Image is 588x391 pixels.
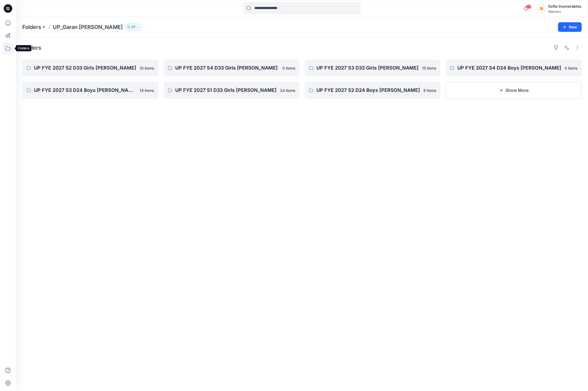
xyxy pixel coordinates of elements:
[22,45,41,51] h4: Folders
[22,82,158,99] a: UP FYE 2027 S3 D24 Boys [PERSON_NAME]14 items
[34,87,136,94] p: UP FYE 2027 S3 D24 Boys [PERSON_NAME]
[22,59,158,76] a: UP FYE 2027 S2 D33 Girls [PERSON_NAME]10 items
[140,65,154,71] p: 10 items
[175,87,277,94] p: UP FYE 2027 S1 D33 Girls [PERSON_NAME]
[457,64,561,72] p: UP FYE 2027 S4 D24 Boys [PERSON_NAME]
[548,3,581,10] div: Sofie Inumerables
[446,82,582,99] button: Show More
[34,64,136,72] p: UP FYE 2027 S2 D33 Girls [PERSON_NAME]
[446,59,582,76] a: UP FYE 2027 S4 D24 Boys [PERSON_NAME]0 items
[305,82,441,99] a: UP FYE 2027 S2 D24 Boys [PERSON_NAME]8 items
[316,87,420,94] p: UP FYE 2027 S2 D24 Boys [PERSON_NAME]
[526,5,531,9] span: 95
[175,64,279,72] p: UP FYE 2027 S4 D33 Girls [PERSON_NAME]
[164,59,299,76] a: UP FYE 2027 S4 D33 Girls [PERSON_NAME]0 items
[537,4,546,13] div: SI
[423,88,436,93] p: 8 items
[565,65,577,71] p: 0 items
[280,88,295,93] p: 24 items
[282,65,295,71] p: 0 items
[305,59,441,76] a: UP FYE 2027 S3 D33 Girls [PERSON_NAME]15 items
[131,24,135,30] p: 37
[125,23,142,31] button: 37
[22,23,41,31] a: Folders
[422,65,436,71] p: 15 items
[558,22,582,32] button: New
[548,10,581,14] div: Walmart
[53,23,123,31] p: UP_Garan [PERSON_NAME]
[140,88,154,93] p: 14 items
[164,82,299,99] a: UP FYE 2027 S1 D33 Girls [PERSON_NAME]24 items
[316,64,419,72] p: UP FYE 2027 S3 D33 Girls [PERSON_NAME]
